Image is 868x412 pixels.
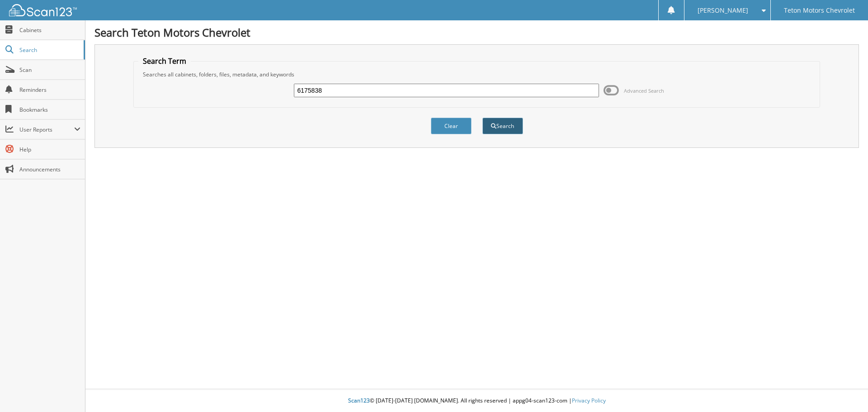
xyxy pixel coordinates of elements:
[94,25,859,40] h1: Search Teton Motors Chevrolet
[823,369,868,412] iframe: Chat Widget
[19,126,74,133] span: User Reports
[9,4,77,16] img: scan123-logo-white.svg
[19,106,80,114] span: Bookmarks
[19,86,80,94] span: Reminders
[482,118,523,134] button: Search
[138,56,191,66] legend: Search Term
[19,146,80,153] span: Help
[19,46,79,54] span: Search
[624,87,664,94] span: Advanced Search
[85,390,868,412] div: © [DATE]-[DATE] [DOMAIN_NAME]. All rights reserved | appg04-scan123-com |
[698,8,748,13] span: [PERSON_NAME]
[19,166,80,173] span: Announcements
[19,26,80,34] span: Cabinets
[431,118,472,134] button: Clear
[784,8,855,13] span: Teton Motors Chevrolet
[138,71,816,78] div: Searches all cabinets, folders, files, metadata, and keywords
[348,397,370,404] span: Scan123
[19,66,80,74] span: Scan
[572,397,606,404] a: Privacy Policy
